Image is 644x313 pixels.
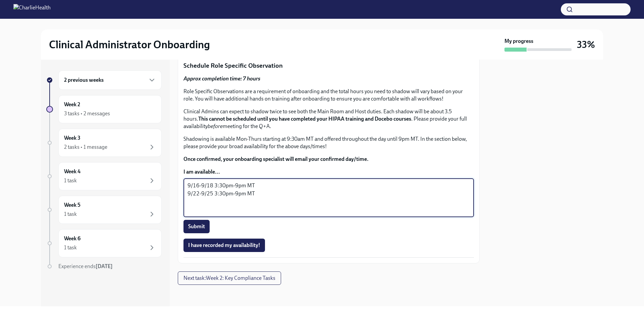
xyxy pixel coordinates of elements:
button: Next task:Week 2: Key Compliance Tasks [178,271,281,285]
strong: Once confirmed, your onboarding specialist will email your confirmed day/time. [183,156,369,162]
button: I have recorded my availability! [183,239,265,252]
span: Next task : Week 2: Key Compliance Tasks [183,275,275,281]
a: Week 32 tasks • 1 message [46,129,162,157]
a: Week 51 task [46,196,162,224]
h6: Week 2 [64,101,80,108]
a: Week 23 tasks • 2 messages [46,95,162,123]
span: I have recorded my availability! [188,242,260,249]
div: 1 task [64,244,77,251]
strong: My progress [504,38,533,45]
span: Experience ends [58,263,113,269]
img: CharlieHealth [13,4,51,15]
h2: Clinical Administrator Onboarding [49,38,210,51]
strong: This cannot be scheduled until you have completed your HIPAA training and Docebo courses [198,116,411,122]
strong: Approx completion time: 7 hours [183,75,260,82]
div: 3 tasks • 2 messages [64,110,110,117]
button: Submit [183,220,210,233]
div: 2 previous weeks [58,70,162,90]
div: 2 tasks • 1 message [64,143,107,151]
label: I am available... [183,168,474,176]
h6: Week 6 [64,235,80,242]
p: Role Specific Observations are a requirement of onboarding and the total hours you need to shadow... [183,88,474,103]
h6: 2 previous weeks [64,76,104,84]
h6: Week 3 [64,134,80,142]
p: Schedule Role Specific Observation [183,61,474,70]
h6: Week 5 [64,201,80,209]
div: 1 task [64,177,77,184]
em: before [208,123,223,129]
h6: Week 4 [64,168,80,175]
p: Clinical Admins can expect to shadow twice to see both the Main Room and Host duties. Each shadow... [183,108,474,130]
a: Week 61 task [46,229,162,257]
p: Shadowing is available Mon-Thurs starting at 9:30am MT and offered throughout the day until 9pm M... [183,135,474,150]
strong: [DATE] [96,263,113,269]
span: Submit [188,223,205,230]
a: Week 41 task [46,162,162,190]
div: 1 task [64,210,77,218]
h3: 33% [577,39,595,51]
textarea: 9/16-9/18 3:30pm-9pm MT 9/22-9/25 3:30pm-9pm MT [187,182,470,214]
